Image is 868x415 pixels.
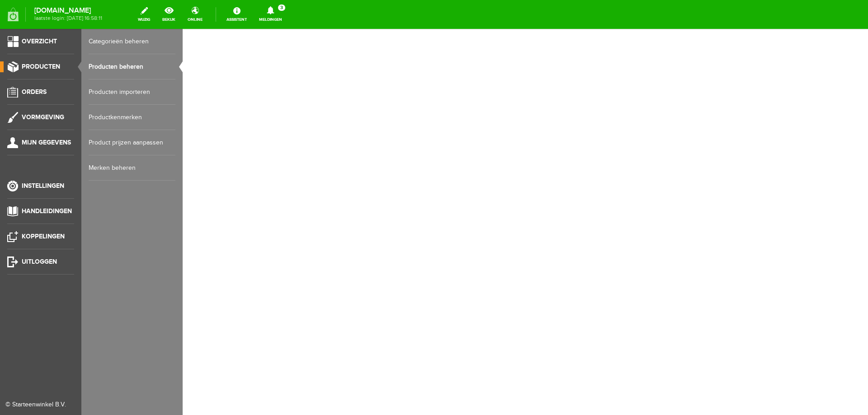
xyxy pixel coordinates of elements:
span: Producten [22,63,60,70]
a: Categorieën beheren [89,29,175,54]
a: Producten importeren [89,79,175,105]
span: Uitloggen [22,258,57,266]
span: Handleidingen [22,207,72,215]
span: Overzicht [22,37,57,45]
strong: [DOMAIN_NAME] [34,8,102,13]
div: © Starteenwinkel B.V. [5,400,69,410]
a: Meldingen3 [254,5,288,24]
span: Mijn gegevens [22,139,71,146]
span: Instellingen [22,182,64,190]
span: laatste login: [DATE] 16:58:11 [34,16,102,21]
a: Producten beheren [89,54,175,79]
a: Assistent [221,5,252,24]
a: wijzig [132,5,156,24]
a: Merken beheren [89,155,175,181]
span: Koppelingen [22,233,65,240]
span: 3 [278,5,285,11]
a: Product prijzen aanpassen [89,130,175,155]
span: Orders [22,88,47,96]
span: Vormgeving [22,113,64,121]
a: Productkenmerken [89,105,175,130]
a: online [182,5,208,24]
a: bekijk [157,5,181,24]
